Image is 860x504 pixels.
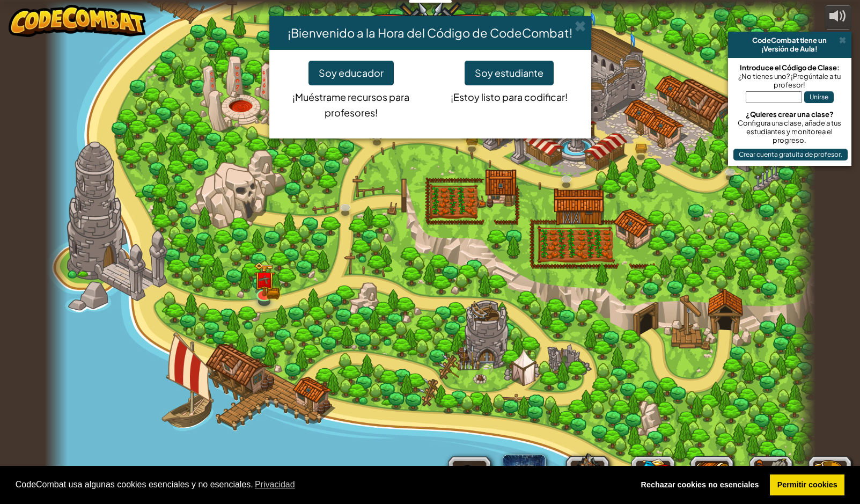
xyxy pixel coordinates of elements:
a: deny cookies [634,474,766,496]
span: CodeCombat usa algunas cookies esenciales y no esenciales. [16,477,625,493]
a: allow cookies [770,474,844,496]
a: learn more about cookies [253,477,297,493]
p: ¡Muéstrame recursos para profesores! [280,85,422,120]
button: Soy educador [308,61,394,85]
h4: ¡Bienvenido a la Hora del Código de CodeCombat! [277,24,583,41]
p: ¡Estoy listo para codificar! [438,85,580,105]
button: Soy estudiante [465,61,554,85]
